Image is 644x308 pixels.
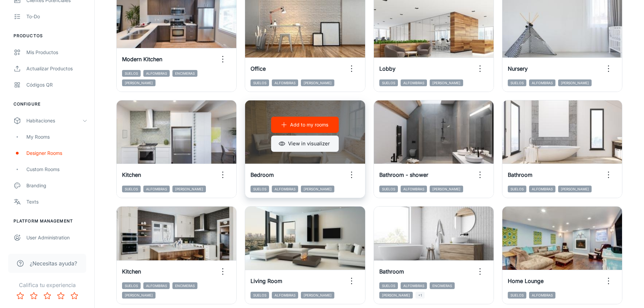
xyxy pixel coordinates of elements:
span: Alfombras [401,282,427,289]
div: Texts [26,198,88,206]
button: View in visualizer [271,136,339,152]
span: [PERSON_NAME] [301,79,334,86]
span: [PERSON_NAME] [122,292,156,299]
span: [PERSON_NAME] [430,186,463,192]
span: Alfombras [272,186,298,192]
h6: Office [251,65,266,73]
span: Suelos [379,79,398,86]
div: To-do [26,13,88,20]
span: +1 [415,292,425,299]
span: Alfombras [143,282,170,289]
span: Suelos [508,186,526,192]
div: Designer Rooms [26,149,88,157]
h6: Bathroom - shower [379,171,428,179]
span: Alfombras [143,186,170,192]
span: [PERSON_NAME] [558,186,592,192]
span: [PERSON_NAME] [430,79,463,86]
span: ¿Necesitas ayuda? [30,259,77,267]
span: Encimeras [172,282,197,289]
span: Alfombras [401,186,427,192]
div: Actualizar productos [26,65,88,72]
button: Add to my rooms [271,117,339,133]
span: Alfombras [529,79,555,86]
span: Alfombras [529,186,555,192]
span: Suelos [379,186,398,192]
span: Alfombras [529,292,555,299]
span: Encimeras [430,282,455,289]
h6: Living Room [251,277,282,285]
span: [PERSON_NAME] [172,186,206,192]
span: [PERSON_NAME] [558,79,592,86]
span: Suelos [251,292,269,299]
div: Habitaciones [26,117,82,124]
span: Alfombras [401,79,427,86]
div: Custom Rooms [26,166,88,173]
span: Suelos [251,186,269,192]
span: Suelos [122,282,141,289]
span: Suelos [122,186,141,192]
span: Encimeras [172,70,197,77]
div: Códigos QR [26,81,88,89]
div: Mis productos [26,49,88,56]
div: Branding [26,182,88,189]
button: Rate 2 star [27,289,41,303]
h6: Bedroom [251,171,274,179]
div: User Administration [26,234,88,241]
h6: Lobby [379,65,396,73]
button: Rate 5 star [68,289,81,303]
button: Rate 1 star [14,289,27,303]
h6: Modern Kitchen [122,55,162,63]
span: Suelos [508,292,526,299]
span: [PERSON_NAME] [379,292,413,299]
h6: Kitchen [122,171,141,179]
span: [PERSON_NAME] [301,186,334,192]
h6: Bathroom [508,171,532,179]
h6: Nursery [508,65,528,73]
h6: Bathroom [379,267,404,276]
span: Alfombras [272,79,298,86]
button: Rate 3 star [41,289,54,303]
h6: Kitchen [122,267,141,276]
span: [PERSON_NAME] [301,292,334,299]
div: My Rooms [26,133,88,141]
p: Califica tu experiencia [5,281,89,289]
button: Rate 4 star [54,289,68,303]
span: Alfombras [272,292,298,299]
span: [PERSON_NAME] [122,79,156,86]
span: Suelos [508,79,526,86]
p: Add to my rooms [290,121,328,128]
h6: Home Lounge [508,277,544,285]
span: Suelos [122,70,141,77]
span: Alfombras [143,70,170,77]
span: Suelos [251,79,269,86]
span: Suelos [379,282,398,289]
